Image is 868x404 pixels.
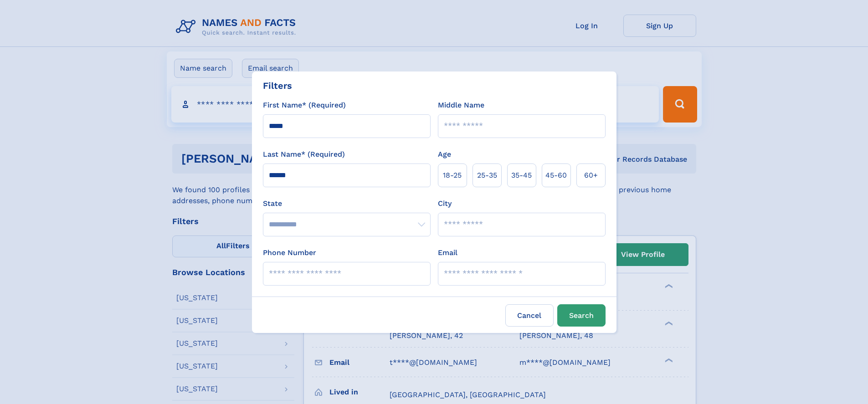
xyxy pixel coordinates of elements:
[477,170,497,181] span: 25‑35
[545,170,567,181] span: 45‑60
[511,170,532,181] span: 35‑45
[438,198,452,209] label: City
[438,247,457,258] label: Email
[438,100,484,111] label: Middle Name
[263,247,316,258] label: Phone Number
[584,170,598,181] span: 60+
[557,304,606,327] button: Search
[443,170,462,181] span: 18‑25
[505,304,554,327] label: Cancel
[438,149,451,160] label: Age
[263,198,431,209] label: State
[263,100,346,111] label: First Name* (Required)
[263,149,345,160] label: Last Name* (Required)
[263,79,292,92] div: Filters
